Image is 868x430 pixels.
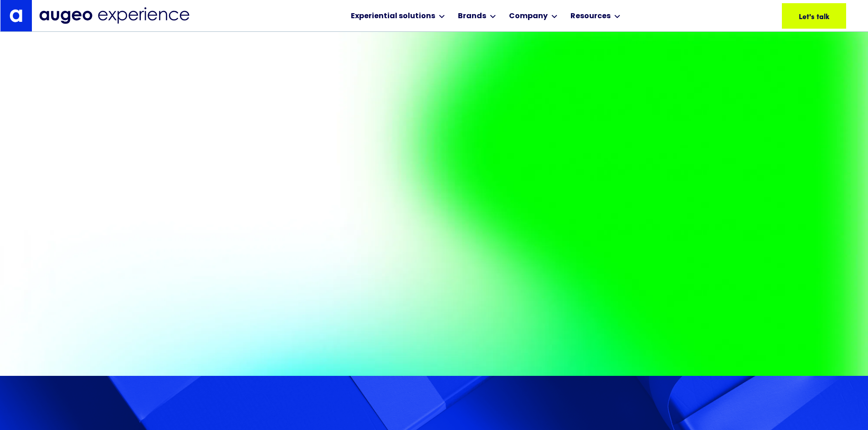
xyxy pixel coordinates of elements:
[39,7,190,24] img: Augeo Experience business unit full logo in midnight blue.
[570,11,611,22] div: Resources
[351,11,435,22] div: Experiential solutions
[509,11,548,22] div: Company
[10,9,22,22] img: Augeo's "a" monogram decorative logo in white.
[782,3,846,29] a: Let's talk
[458,11,486,22] div: Brands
